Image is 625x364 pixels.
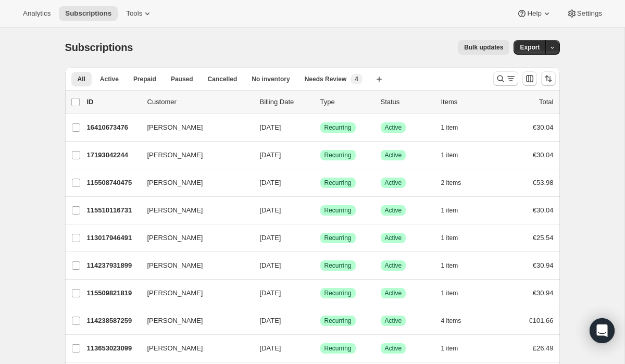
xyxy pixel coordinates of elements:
span: Active [385,179,402,187]
span: Active [385,151,402,159]
span: Active [385,344,402,353]
span: Subscriptions [65,9,111,18]
span: €30.94 [533,261,554,269]
span: 1 item [441,151,458,159]
p: 115510116731 [87,205,139,216]
div: 115509821819[PERSON_NAME][DATE]SuccessRecurringSuccessActive1 item€30.94 [87,286,554,300]
p: 115509821819 [87,288,139,298]
p: 113017946491 [87,233,139,243]
button: [PERSON_NAME] [141,257,245,274]
p: 17193042244 [87,150,139,160]
button: Help [510,6,558,21]
span: [PERSON_NAME] [147,316,203,326]
span: Cancelled [208,75,238,83]
span: [DATE] [260,151,281,159]
button: 1 item [441,148,470,162]
button: 2 items [441,175,473,190]
span: [PERSON_NAME] [147,260,203,271]
span: €53.98 [533,179,554,186]
span: [PERSON_NAME] [147,178,203,188]
span: Active [385,261,402,270]
span: Paused [171,75,193,83]
div: Open Intercom Messenger [590,318,615,343]
span: Active [385,317,402,325]
span: Active [385,234,402,242]
div: 113017946491[PERSON_NAME][DATE]SuccessRecurringSuccessActive1 item€25.54 [87,231,554,245]
button: [PERSON_NAME] [141,202,245,219]
button: [PERSON_NAME] [141,312,245,329]
span: 4 items [441,317,461,325]
div: 114237931899[PERSON_NAME][DATE]SuccessRecurringSuccessActive1 item€30.94 [87,258,554,273]
button: 4 items [441,313,473,328]
span: Recurring [324,179,352,187]
button: 1 item [441,203,470,218]
div: Type [320,97,372,107]
button: Subscriptions [59,6,118,21]
p: 113653023099 [87,343,139,354]
button: [PERSON_NAME] [141,230,245,246]
span: 1 item [441,234,458,242]
span: €101.66 [529,317,554,324]
span: Recurring [324,344,352,353]
button: Settings [560,6,608,21]
button: 1 item [441,258,470,273]
button: Tools [120,6,159,21]
span: Active [100,75,119,83]
span: [PERSON_NAME] [147,122,203,133]
p: 115508740475 [87,178,139,188]
span: Recurring [324,206,352,215]
span: Active [385,289,402,297]
span: [PERSON_NAME] [147,205,203,216]
span: Bulk updates [464,43,503,52]
span: [DATE] [260,289,281,297]
span: [DATE] [260,206,281,214]
p: Total [539,97,553,107]
span: 1 item [441,123,458,132]
span: Export [520,43,540,52]
span: 2 items [441,179,461,187]
button: 1 item [441,341,470,356]
span: €30.94 [533,289,554,297]
button: [PERSON_NAME] [141,174,245,191]
span: Needs Review [305,75,347,83]
button: Bulk updates [458,40,509,55]
span: [DATE] [260,344,281,352]
span: Recurring [324,289,352,297]
span: No inventory [252,75,290,83]
p: 114237931899 [87,260,139,271]
span: Recurring [324,151,352,159]
button: [PERSON_NAME] [141,119,245,136]
button: Export [514,40,546,55]
div: 115508740475[PERSON_NAME][DATE]SuccessRecurringSuccessActive2 items€53.98 [87,175,554,190]
div: 115510116731[PERSON_NAME][DATE]SuccessRecurringSuccessActive1 item€30.04 [87,203,554,218]
span: 4 [355,75,358,83]
button: Create new view [371,72,387,86]
p: 114238587259 [87,316,139,326]
button: [PERSON_NAME] [141,147,245,164]
button: Customize table column order and visibility [522,71,537,86]
span: [PERSON_NAME] [147,343,203,354]
span: Analytics [23,9,51,18]
p: 16410673476 [87,122,139,133]
div: 17193042244[PERSON_NAME][DATE]SuccessRecurringSuccessActive1 item€30.04 [87,148,554,162]
p: Billing Date [260,97,312,107]
button: 1 item [441,231,470,245]
span: [PERSON_NAME] [147,288,203,298]
span: [DATE] [260,123,281,131]
span: €30.04 [533,123,554,131]
span: Prepaid [133,75,156,83]
span: Help [527,9,541,18]
span: Subscriptions [65,42,133,53]
span: Recurring [324,317,352,325]
button: [PERSON_NAME] [141,340,245,357]
button: 1 item [441,120,470,135]
span: 1 item [441,289,458,297]
span: 1 item [441,206,458,215]
button: Analytics [17,6,57,21]
div: 16410673476[PERSON_NAME][DATE]SuccessRecurringSuccessActive1 item€30.04 [87,120,554,135]
span: €25.54 [533,234,554,242]
span: Tools [126,9,142,18]
span: All [78,75,85,83]
span: Recurring [324,261,352,270]
button: 1 item [441,286,470,300]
